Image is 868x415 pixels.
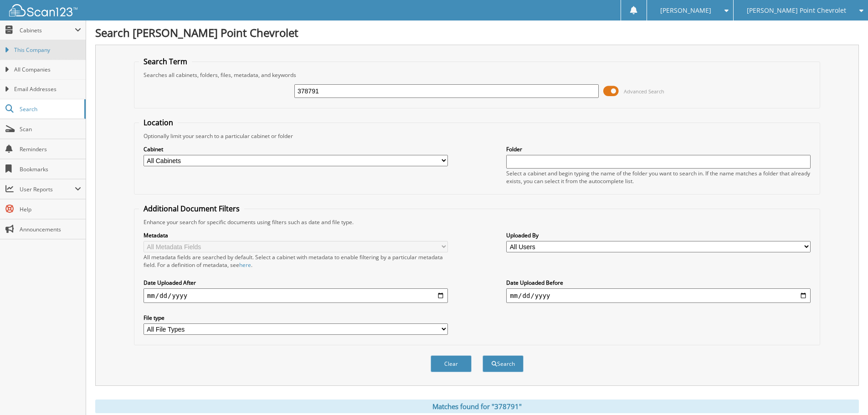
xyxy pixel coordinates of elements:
[144,145,448,153] label: Cabinet
[747,8,846,13] span: [PERSON_NAME] Point Chevrolet
[20,165,81,173] span: Bookmarks
[624,88,664,95] span: Advanced Search
[431,355,472,372] button: Clear
[139,56,192,67] legend: Search Term
[20,185,75,193] span: User Reports
[14,46,81,54] span: This Company
[139,204,244,214] legend: Additional Document Filters
[144,314,448,322] label: File type
[144,279,448,287] label: Date Uploaded After
[144,253,448,269] div: All metadata fields are searched by default. Select a cabinet with metadata to enable filtering b...
[139,132,815,140] div: Optionally limit your search to a particular cabinet or folder
[9,4,77,16] img: scan123-logo-white.svg
[822,371,868,415] iframe: Chat Widget
[660,8,711,13] span: [PERSON_NAME]
[14,66,81,74] span: All Companies
[139,71,815,79] div: Searches all cabinets, folders, files, metadata, and keywords
[95,400,859,413] div: Matches found for "378791"
[14,85,81,93] span: Email Addresses
[506,288,811,303] input: end
[144,288,448,303] input: start
[506,145,811,153] label: Folder
[20,125,81,133] span: Scan
[239,261,251,269] a: here
[506,231,811,239] label: Uploaded By
[20,26,75,34] span: Cabinets
[20,205,81,213] span: Help
[139,118,178,128] legend: Location
[95,25,859,40] h1: Search [PERSON_NAME] Point Chevrolet
[506,279,811,287] label: Date Uploaded Before
[20,145,81,153] span: Reminders
[20,225,81,233] span: Announcements
[20,105,80,113] span: Search
[506,169,811,185] div: Select a cabinet and begin typing the name of the folder you want to search in. If the name match...
[139,218,815,226] div: Enhance your search for specific documents using filters such as date and file type.
[144,231,448,239] label: Metadata
[483,355,524,372] button: Search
